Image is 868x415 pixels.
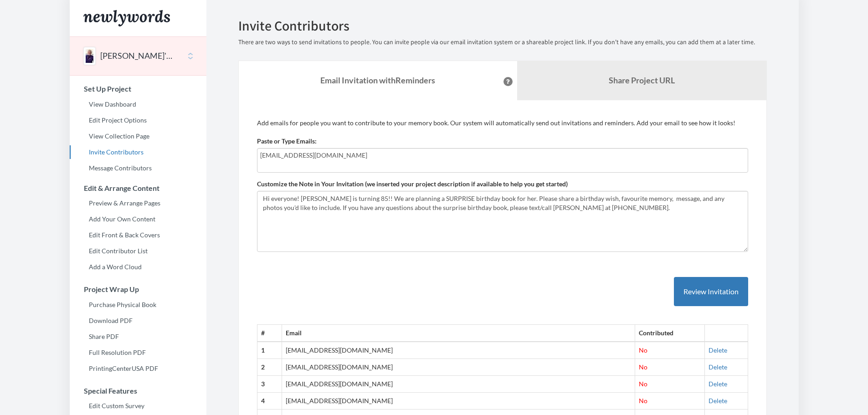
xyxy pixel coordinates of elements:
[257,118,748,128] p: Add emails for people you want to contribute to your memory book. Our system will automatically s...
[709,346,727,354] a: Delete
[70,285,206,293] h3: Project Wrap Up
[257,191,748,252] textarea: Hi everyone! [PERSON_NAME] is turning 85!! We are planning a SURPRISE birthday book for her. Plea...
[70,298,206,312] a: Purchase Physical Book
[70,145,206,159] a: Invite Contributors
[674,277,748,307] button: Review Invitation
[70,330,206,343] a: Share PDF
[70,228,206,242] a: Edit Front & Back Covers
[70,260,206,274] a: Add a Word Cloud
[257,137,317,146] label: Paste or Type Emails:
[709,380,727,388] a: Delete
[282,359,635,376] td: [EMAIL_ADDRESS][DOMAIN_NAME]
[70,113,206,127] a: Edit Project Options
[639,380,647,388] span: No
[83,10,170,26] img: Newlywords logo
[257,359,282,376] th: 2
[639,346,647,354] span: No
[635,325,704,342] th: Contributed
[320,75,435,85] strong: Email Invitation with Reminders
[70,346,206,359] a: Full Resolution PDF
[257,376,282,393] th: 3
[257,325,282,342] th: #
[238,18,767,33] h2: Invite Contributors
[70,212,206,226] a: Add Your Own Content
[282,325,635,342] th: Email
[70,196,206,210] a: Preview & Arrange Pages
[639,397,647,405] span: No
[70,97,206,111] a: View Dashboard
[282,342,635,359] td: [EMAIL_ADDRESS][DOMAIN_NAME]
[282,393,635,410] td: [EMAIL_ADDRESS][DOMAIN_NAME]
[70,85,206,93] h3: Set Up Project
[238,38,767,47] p: There are two ways to send invitations to people. You can invite people via our email invitation ...
[70,314,206,328] a: Download PDF
[609,75,675,85] b: Share Project URL
[260,150,745,160] input: Add contributor email(s) here...
[282,376,635,393] td: [EMAIL_ADDRESS][DOMAIN_NAME]
[70,244,206,258] a: Edit Contributor List
[70,387,206,395] h3: Special Features
[709,363,727,371] a: Delete
[70,129,206,143] a: View Collection Page
[639,363,647,371] span: No
[257,179,568,189] label: Customize the Note in Your Invitation (we inserted your project description if available to help ...
[257,342,282,359] th: 1
[70,399,206,413] a: Edit Custom Survey
[100,50,174,62] button: [PERSON_NAME]'s 85th Birthday!
[709,397,727,405] a: Delete
[257,393,282,410] th: 4
[70,161,206,175] a: Message Contributors
[70,362,206,375] a: PrintingCenterUSA PDF
[70,184,206,192] h3: Edit & Arrange Content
